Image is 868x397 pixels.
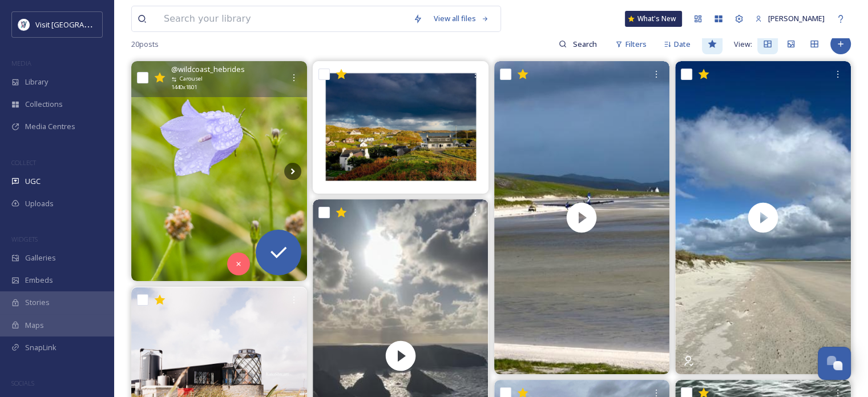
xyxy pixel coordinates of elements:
[494,61,669,374] video: The best airport in the world 😍🏴󠁧󠁢󠁳󠁣󠁴󠁿 📍 Barra Airport, Outer Hebrides Scotland #isleofbarra #out...
[494,61,669,374] img: thumbnail
[25,198,54,209] span: Uploads
[674,39,691,50] span: Date
[625,11,682,27] a: What's New
[180,75,203,83] span: Carousel
[675,61,851,374] video: A northerly wind yesterday saw a more autumnal feel to the weather. #autumnsolstice #seasonschang...
[625,39,647,50] span: Filters
[11,379,34,387] span: SOCIALS
[25,176,41,187] span: UGC
[11,235,38,243] span: WIDGETS
[171,83,197,91] span: 1440 x 1801
[171,64,245,75] span: @ wildcoast_hebrides
[158,6,407,31] input: Search your library
[25,252,56,263] span: Galleries
[131,61,307,281] img: Harebells on the machair ☀️ #isleofharris #lewisandharris #outerhebrides #outerhebridesofscotland...
[131,39,159,50] span: 20 posts
[25,77,48,87] span: Library
[313,61,488,194] img: Perfect Sunday #scalpay#isleofscalpay #eileanscalpaigh #outerhebrides #lovetheouterhebrides #love...
[11,59,31,67] span: MEDIA
[768,13,825,23] span: [PERSON_NAME]
[25,342,56,353] span: SnapLink
[25,121,75,132] span: Media Centres
[428,7,495,30] a: View all files
[567,33,604,55] input: Search
[25,297,50,308] span: Stories
[18,19,30,30] img: Untitled%20design%20%2897%29.png
[35,19,124,30] span: Visit [GEOGRAPHIC_DATA]
[675,61,851,374] img: thumbnail
[818,347,851,380] button: Open Chat
[25,275,53,286] span: Embeds
[749,7,830,30] a: [PERSON_NAME]
[11,158,36,167] span: COLLECT
[734,39,752,50] span: View:
[25,320,44,331] span: Maps
[25,99,63,110] span: Collections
